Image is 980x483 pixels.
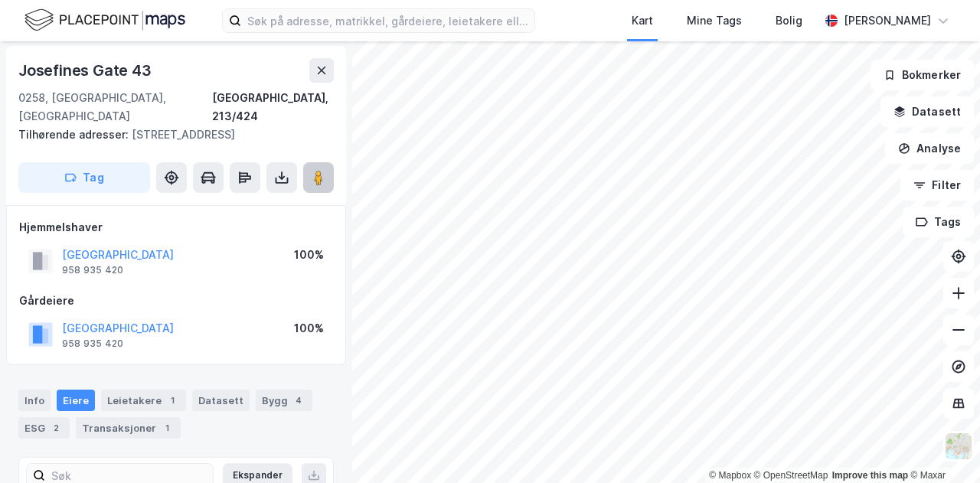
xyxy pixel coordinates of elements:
[101,390,186,411] div: Leietakere
[903,207,974,237] button: Tags
[900,170,974,201] button: Filter
[212,89,334,126] div: [GEOGRAPHIC_DATA], 213/424
[18,89,212,126] div: 0258, [GEOGRAPHIC_DATA], [GEOGRAPHIC_DATA]
[18,417,70,439] div: ESG
[871,60,974,90] button: Bokmerker
[62,338,123,350] div: 958 935 420
[754,470,828,481] a: OpenStreetMap
[19,292,333,310] div: Gårdeiere
[885,133,974,164] button: Analyse
[18,128,132,141] span: Tilhørende adresser:
[159,420,175,436] div: 1
[241,9,534,32] input: Søk på adresse, matrikkel, gårdeiere, leietakere eller personer
[57,390,95,411] div: Eiere
[294,246,324,264] div: 100%
[165,393,180,408] div: 1
[632,11,653,30] div: Kart
[18,390,51,411] div: Info
[832,470,908,481] a: Improve this map
[903,410,980,483] iframe: Chat Widget
[294,319,324,338] div: 100%
[687,11,742,30] div: Mine Tags
[48,420,64,436] div: 2
[844,11,931,30] div: [PERSON_NAME]
[291,393,306,408] div: 4
[19,218,333,237] div: Hjemmelshaver
[76,417,181,439] div: Transaksjoner
[18,162,150,193] button: Tag
[24,7,185,34] img: logo.f888ab2527a4732fd821a326f86c7f29.svg
[18,126,322,144] div: [STREET_ADDRESS]
[192,390,250,411] div: Datasett
[880,96,974,127] button: Datasett
[62,264,123,276] div: 958 935 420
[709,470,751,481] a: Mapbox
[256,390,312,411] div: Bygg
[776,11,802,30] div: Bolig
[18,58,155,83] div: Josefines Gate 43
